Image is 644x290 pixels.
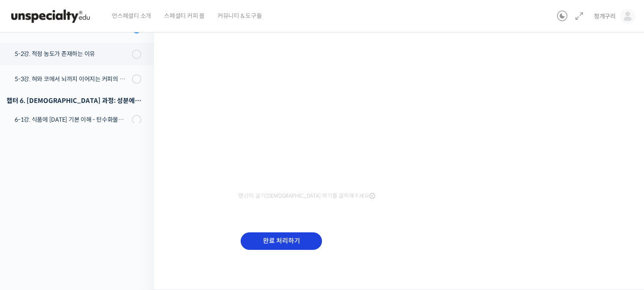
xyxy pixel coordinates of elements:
span: 홈 [27,232,32,239]
a: 홈 [3,219,57,240]
input: 완료 처리하기 [241,232,322,250]
span: 영상이 끊기[DEMOGRAPHIC_DATA] 여기를 클릭해주세요 [239,193,375,199]
div: 챕터 6. [DEMOGRAPHIC_DATA] 과정: 성분에 [DATE] 이해 [6,95,141,106]
span: 대화 [78,232,89,239]
a: 설정 [110,219,164,240]
span: 청개구리 [594,12,616,20]
div: 6-1강. 식품에 [DATE] 기본 이해 - 탄수화물에서 향미 물질까지 [15,115,129,124]
span: 설정 [132,232,143,239]
a: 대화 [57,219,110,240]
div: 5-3강. 혀와 코에서 뇌까지 이어지는 커피의 자극 [15,74,129,84]
div: 5-2강. 적정 농도가 존재하는 이유 [15,49,129,59]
